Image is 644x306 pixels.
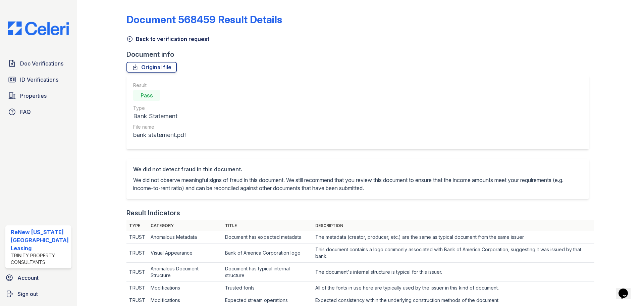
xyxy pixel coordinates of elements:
[11,228,69,252] div: ReNew [US_STATE][GEOGRAPHIC_DATA] Leasing
[222,231,313,244] td: Document has expected metadata
[5,89,71,102] a: Properties
[148,220,222,231] th: Category
[126,244,148,263] td: TRUST
[126,50,594,59] div: Document info
[148,282,222,294] td: Modifications
[126,13,282,26] a: Document 568459 Result Details
[313,231,594,244] td: The metadata (creator, producer, etc.) are the same as typical document from the same issuer.
[126,62,177,73] a: Original file
[20,108,31,116] span: FAQ
[126,208,180,218] div: Result Indicators
[17,290,38,298] span: Sign out
[133,165,582,173] div: We did not detect fraud in this document.
[313,263,594,282] td: The document's internal structure is typical for this issuer.
[313,282,594,294] td: All of the fonts in use here are typically used by the issuer in this kind of document.
[3,287,74,301] a: Sign out
[5,105,71,119] a: FAQ
[3,21,74,35] img: CE_Logo_Blue-a8612792a0a2168367f1c8372b55b34899dd931a85d93a1a3d3e32e68fde9ad4.png
[133,105,186,112] div: Type
[126,220,148,231] th: Type
[133,112,186,121] div: Bank Statement
[313,244,594,263] td: This document contains a logo commonly associated with Bank of America Corporation, suggesting it...
[148,231,222,244] td: Anomalous Metadata
[126,263,148,282] td: TRUST
[5,57,71,70] a: Doc Verifications
[222,263,313,282] td: Document has typical internal structure
[616,279,637,299] iframe: chat widget
[133,82,186,89] div: Result
[222,220,313,231] th: Title
[148,244,222,263] td: Visual Appearance
[133,124,186,130] div: File name
[5,73,71,86] a: ID Verifications
[148,263,222,282] td: Anomalous Document Structure
[222,282,313,294] td: Trusted fonts
[313,220,594,231] th: Description
[133,130,186,140] div: bank statement.pdf
[126,282,148,294] td: TRUST
[126,35,209,43] a: Back to verification request
[133,90,160,101] div: Pass
[222,244,313,263] td: Bank of America Corporation logo
[17,274,39,282] span: Account
[20,92,47,100] span: Properties
[3,271,74,285] a: Account
[11,252,69,266] div: Trinity Property Consultants
[126,231,148,244] td: TRUST
[133,176,582,192] p: We did not observe meaningful signs of fraud in this document. We still recommend that you review...
[20,76,58,84] span: ID Verifications
[20,59,63,68] span: Doc Verifications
